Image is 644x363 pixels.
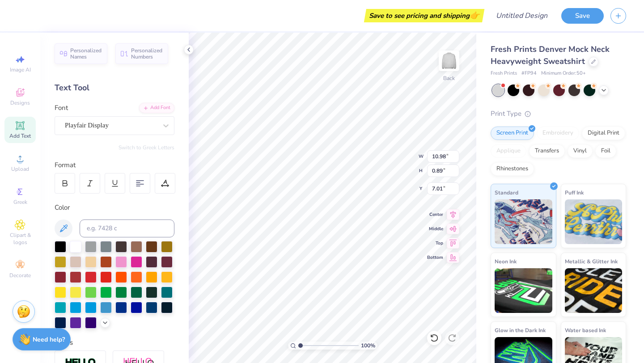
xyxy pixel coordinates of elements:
span: # FP94 [521,70,537,77]
button: Save [561,8,604,24]
span: Personalized Names [70,47,102,60]
div: Transfers [529,144,565,158]
input: e.g. 7428 c [80,219,174,237]
span: Add Text [9,132,31,139]
label: Font [55,103,68,113]
div: Styles [55,338,174,348]
img: Back [440,52,458,70]
span: Puff Ink [565,188,584,197]
div: Print Type [491,109,626,119]
span: Fresh Prints [491,70,517,77]
span: Middle [427,226,443,232]
img: Standard [495,199,552,244]
img: Puff Ink [565,199,623,244]
span: Glow in the Dark Ink [495,325,546,335]
div: Screen Print [491,127,534,140]
span: Decorate [9,272,31,279]
span: Center [427,211,443,218]
span: Clipart & logos [4,232,36,246]
span: Upload [11,165,29,173]
span: Designs [10,99,30,106]
span: Image AI [10,66,31,73]
span: Bottom [427,254,443,261]
span: Water based Ink [565,325,606,335]
div: Digital Print [582,127,625,140]
span: Metallic & Glitter Ink [565,257,618,266]
span: 👉 [470,10,479,21]
span: Top [427,240,443,246]
img: Metallic & Glitter Ink [565,268,623,313]
span: 100 % [361,342,375,350]
div: Color [55,203,174,213]
div: Rhinestones [491,162,534,176]
div: Text Tool [55,82,174,94]
span: Minimum Order: 50 + [541,70,586,77]
div: Format [55,160,175,170]
img: Neon Ink [495,268,552,313]
input: Untitled Design [489,7,555,25]
div: Vinyl [568,144,593,158]
div: Embroidery [537,127,579,140]
span: Neon Ink [495,257,517,266]
button: Switch to Greek Letters [119,144,174,151]
div: Back [443,74,455,82]
span: Greek [13,198,27,206]
span: Standard [495,188,518,197]
div: Foil [595,144,616,158]
strong: Need help? [33,335,65,344]
span: Fresh Prints Denver Mock Neck Heavyweight Sweatshirt [491,44,610,67]
div: Save to see pricing and shipping [366,9,482,22]
div: Add Font [139,103,174,113]
div: Applique [491,144,526,158]
span: Personalized Numbers [131,47,163,60]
